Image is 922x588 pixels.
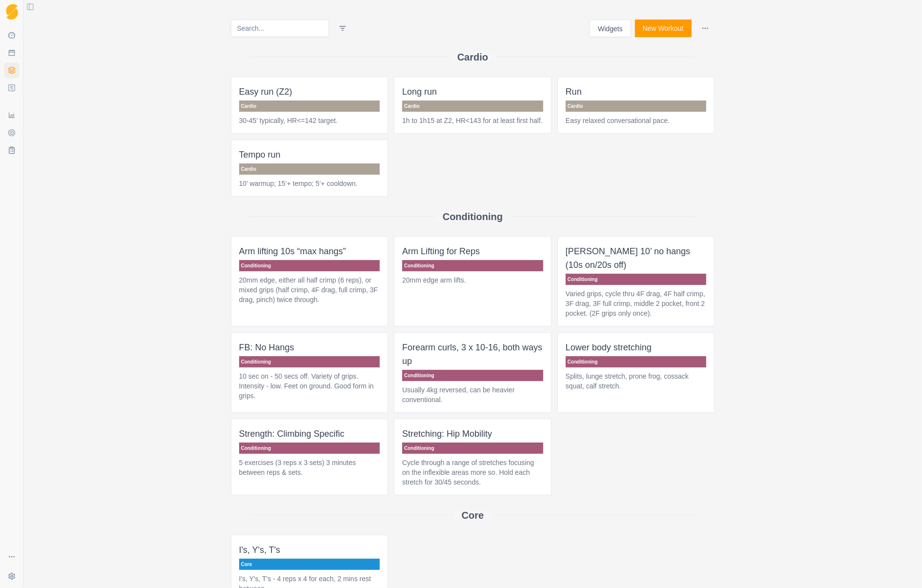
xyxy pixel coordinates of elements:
[566,341,707,354] p: Lower body stretching
[462,509,484,521] h2: Core
[443,211,503,223] h2: Conditioning
[402,341,543,368] p: Forearm curls, 3 x 10-16, both ways up
[402,116,543,125] p: 1h to 1h15 at Z2, HR<143 for at least first half.
[239,148,380,162] p: Tempo run
[402,370,543,381] p: Conditioning
[402,85,543,99] p: Long run
[239,356,380,367] p: Conditioning
[402,260,543,271] p: Conditioning
[402,244,543,258] p: Arm Lifting for Reps
[402,275,543,285] p: 20mm edge arm lifts.
[402,101,543,112] p: Cardio
[239,427,380,441] p: Strength: Climbing Specific
[6,4,18,20] img: Logo
[402,427,543,441] p: Stretching: Hip Mobility
[4,4,20,20] a: Logo
[239,101,380,112] p: Cardio
[231,20,329,37] input: Search...
[4,568,20,584] button: Settings
[635,20,692,37] button: New Workout
[566,356,707,367] p: Conditioning
[239,163,380,175] p: Cardio
[239,275,380,304] p: 20mm edge, either all half crimp (6 reps), or mixed grips (half crimp, 4F drag, full crimp, 3F dr...
[566,244,707,272] p: [PERSON_NAME] 10’ no hangs (10s on/20s off)
[239,559,380,570] p: Core
[590,20,631,37] button: Widgets
[566,289,707,318] p: Varied grips, cycle thru 4F drag, 4F half crimp, 3F drag, 3F full crimp, middle 2 pocket, front 2...
[457,51,488,63] h2: Cardio
[239,443,380,454] p: Conditioning
[402,443,543,454] p: Conditioning
[402,385,543,405] p: Usually 4kg reversed, can be heavier conventional.
[239,85,380,99] p: Easy run (Z2)
[566,116,707,125] p: Easy relaxed conversational pace.
[566,274,707,285] p: Conditioning
[566,85,707,99] p: Run
[239,341,380,354] p: FB: No Hangs
[566,101,707,112] p: Cardio
[239,458,380,477] p: 5 exercises (3 reps x 3 sets) 3 minutes between reps & sets.
[239,260,380,271] p: Conditioning
[402,458,543,487] p: Cycle through a range of stretches focusing on the inflexible areas more so. Hold each stretch fo...
[239,244,380,258] p: Arm lifting 10s “max hangs”
[239,179,380,188] p: 10’ warmup; 15’+ tempo; 5’+ cooldown.
[239,371,380,401] p: 10 sec on - 50 secs off. Variety of grips. Intensity - low. Feet on ground. Good form in grips.
[239,543,380,557] p: I's, Y's, T's
[239,116,380,125] p: 30-45’ typically, HR<=142 target.
[566,371,707,391] p: Splits, lunge stretch, prone frog, cossack squat, calf stretch.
